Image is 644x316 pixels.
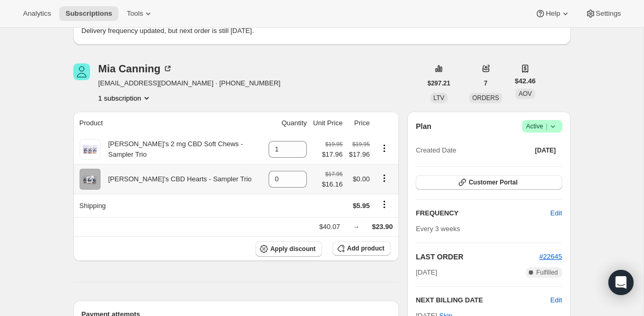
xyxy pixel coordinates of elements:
[608,270,634,295] div: Open Intercom Messenger
[376,143,393,154] button: Product actions
[539,252,562,262] button: #22645
[322,149,343,160] span: $17.96
[59,6,118,21] button: Subscriptions
[529,143,562,158] button: [DATE]
[17,6,57,21] button: Analytics
[544,205,568,222] button: Edit
[352,141,370,147] small: $19.95
[353,175,370,183] span: $0.00
[536,268,558,277] span: Fulfilled
[98,93,152,103] button: Product actions
[322,179,343,190] span: $16.16
[472,94,499,102] span: ORDERS
[416,145,456,156] span: Created Date
[101,139,263,160] div: [PERSON_NAME]'s 2 mg CBD Soft Chews - Sampler Trio
[265,112,310,135] th: Quantity
[73,194,266,217] th: Shipping
[596,9,621,18] span: Settings
[376,199,393,210] button: Shipping actions
[98,78,281,89] span: [EMAIL_ADDRESS][DOMAIN_NAME] · [PHONE_NUMBER]
[376,172,393,184] button: Product actions
[546,9,560,18] span: Help
[65,9,112,18] span: Subscriptions
[421,76,457,91] button: $297.21
[546,122,547,130] span: |
[349,149,370,160] span: $17.96
[550,208,562,219] span: Edit
[346,112,373,135] th: Price
[416,267,437,278] span: [DATE]
[469,178,517,187] span: Customer Portal
[325,171,342,177] small: $17.95
[416,175,562,190] button: Customer Portal
[353,202,370,210] span: $5.95
[416,295,550,306] h2: NEXT BILLING DATE
[416,121,431,132] h2: Plan
[515,76,536,86] span: $42.46
[428,79,450,88] span: $297.21
[518,90,531,97] span: AOV
[416,208,550,219] h2: FREQUENCY
[347,244,384,253] span: Add product
[539,253,562,260] a: #22645
[372,223,393,231] span: $23.90
[127,9,143,18] span: Tools
[256,241,322,257] button: Apply discount
[434,94,445,102] span: LTV
[550,295,562,306] button: Edit
[484,79,487,88] span: 7
[352,222,359,232] div: →
[101,174,252,184] div: [PERSON_NAME]'s CBD Hearts - Sampler Trio
[120,6,160,21] button: Tools
[310,112,346,135] th: Unit Price
[416,225,460,233] span: Every 3 weeks
[73,63,90,80] span: Mia Canning
[416,252,539,262] h2: LAST ORDER
[478,76,494,91] button: 7
[529,6,576,21] button: Help
[535,146,556,155] span: [DATE]
[23,9,51,18] span: Analytics
[98,63,173,74] div: Mia Canning
[332,241,391,256] button: Add product
[526,121,558,132] span: Active
[325,141,342,147] small: $19.95
[82,26,562,36] p: Delivery frequency updated, but next order is still [DATE].
[319,222,340,232] div: $40.07
[270,245,316,253] span: Apply discount
[579,6,627,21] button: Settings
[73,112,266,135] th: Product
